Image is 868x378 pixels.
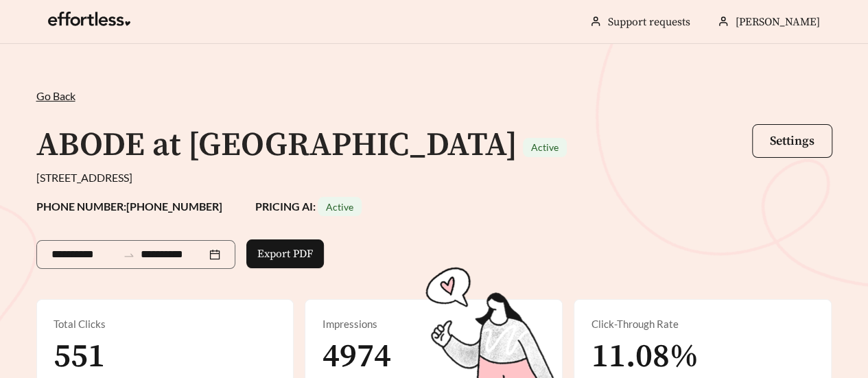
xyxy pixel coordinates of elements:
[770,133,814,149] span: Settings
[257,246,313,262] span: Export PDF
[326,201,353,213] span: Active
[36,89,75,102] span: Go Back
[54,336,105,377] span: 551
[608,15,690,29] a: Support requests
[246,239,324,268] button: Export PDF
[123,248,135,261] span: to
[752,124,832,158] button: Settings
[123,249,135,261] span: swap-right
[531,141,559,153] span: Active
[54,316,277,332] div: Total Clicks
[322,336,390,377] span: 4974
[36,200,222,213] strong: PHONE NUMBER: [PHONE_NUMBER]
[736,15,820,29] span: [PERSON_NAME]
[255,200,362,213] strong: PRICING AI:
[591,336,698,377] span: 11.08%
[36,169,832,186] div: [STREET_ADDRESS]
[322,316,546,332] div: Impressions
[591,316,814,332] div: Click-Through Rate
[36,125,517,166] h1: ABODE at [GEOGRAPHIC_DATA]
